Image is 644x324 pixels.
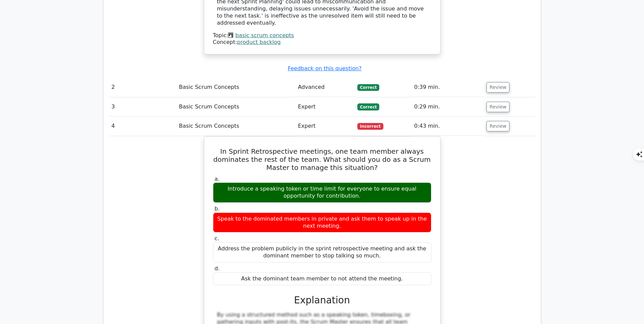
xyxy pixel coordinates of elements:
td: Basic Scrum Concepts [176,97,295,117]
div: Address the problem publicly in the sprint retrospective meeting and ask the dominant member to s... [213,242,431,263]
td: Expert [295,97,355,117]
span: Incorrect [357,123,383,130]
div: Concept: [213,39,431,46]
h5: In Sprint Retrospective meetings, one team member always dominates the rest of the team. What sho... [212,147,432,172]
span: Correct [357,103,379,110]
td: 2 [109,78,176,97]
h3: Explanation [217,295,427,306]
td: 0:43 min. [411,117,484,136]
td: Advanced [295,78,355,97]
td: 0:39 min. [411,78,484,97]
td: Expert [295,117,355,136]
td: 3 [109,97,176,117]
button: Review [486,121,509,131]
div: Introduce a speaking token or time limit for everyone to ensure equal opportunity for contribution. [213,182,431,203]
span: d. [215,265,220,272]
span: Correct [357,84,379,91]
div: Topic: [213,32,431,39]
button: Review [486,102,509,112]
a: product backlog [237,39,281,45]
button: Review [486,82,509,93]
td: 4 [109,117,176,136]
span: b. [215,205,220,212]
a: basic scrum concepts [235,32,294,39]
span: c. [215,235,219,242]
div: Speak to the dominated members in private and ask them to speak up in the next meeting. [213,213,431,233]
td: Basic Scrum Concepts [176,117,295,136]
td: 0:29 min. [411,97,484,117]
span: a. [215,176,220,182]
div: Ask the dominant team member to not attend the meeting. [213,272,431,285]
td: Basic Scrum Concepts [176,78,295,97]
a: Feedback on this question? [288,65,361,72]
